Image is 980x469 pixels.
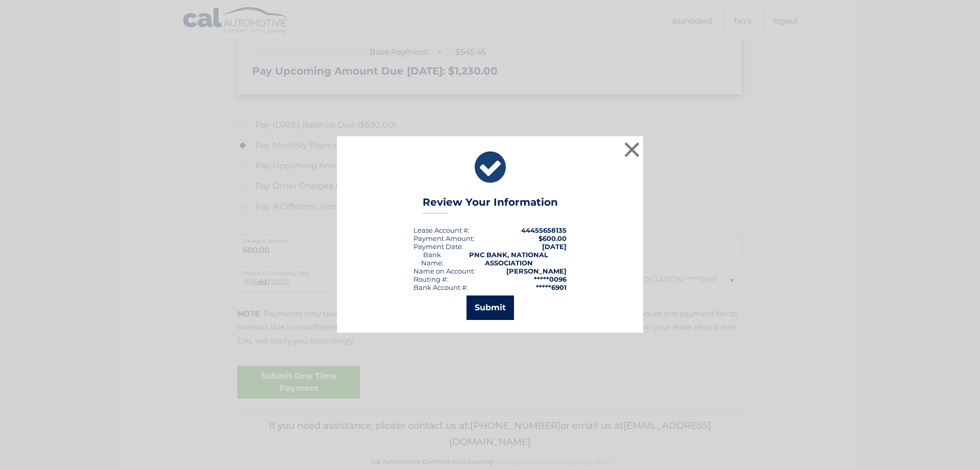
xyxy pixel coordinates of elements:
[413,234,475,242] div: Payment Amount:
[542,242,567,251] span: [DATE]
[413,251,451,267] div: Bank Name:
[413,283,468,291] div: Bank Account #:
[413,226,470,234] div: Lease Account #:
[538,234,567,242] span: $600.00
[521,226,567,234] strong: 44455658135
[423,196,558,214] h3: Review Your Information
[469,251,548,267] strong: PNC BANK, NATIONAL ASSOCIATION
[467,295,514,320] button: Submit
[413,267,475,275] div: Name on Account:
[622,139,642,160] button: ×
[413,242,463,251] div: :
[413,242,462,251] span: Payment Date
[413,275,448,283] div: Routing #:
[506,267,567,275] strong: [PERSON_NAME]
